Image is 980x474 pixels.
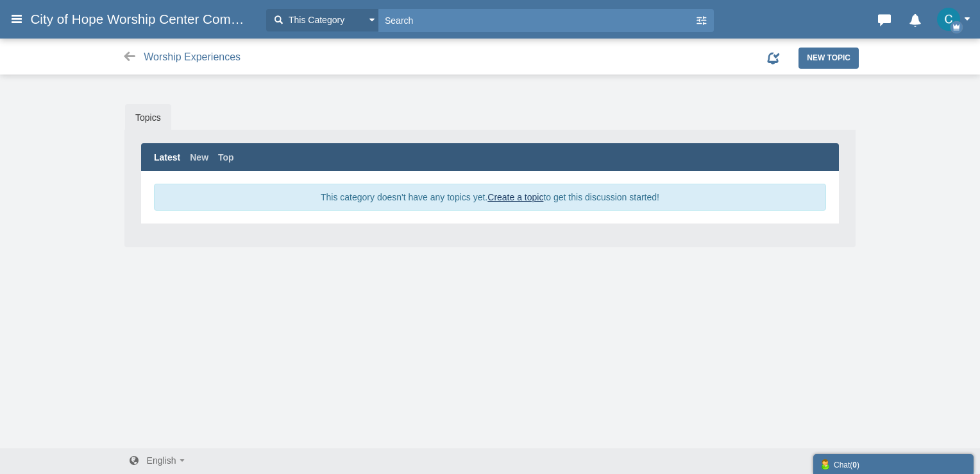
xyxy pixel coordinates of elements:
span: ( ) [850,461,859,470]
button: This Category [266,9,378,31]
a: Latest [154,151,180,164]
a: Top [218,151,234,164]
a: New Topic [798,48,859,68]
a: Topics [125,104,171,131]
span: This Category [285,13,344,27]
div: Chat [820,457,967,471]
span: Worship Experiences [144,51,241,62]
img: IAAAAASUVORK5CYII= [937,8,960,31]
span: This category doesn't have any topics yet. to get this discussion started! [321,192,659,202]
a: New [190,151,208,164]
input: Search [378,9,695,31]
strong: 0 [852,461,857,470]
span: New Topic [807,53,850,62]
a: Create a topic [487,192,543,202]
span: English [147,455,176,466]
span: City of Hope Worship Center Community [30,12,260,27]
a: City of Hope Worship Center Community [30,8,260,31]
